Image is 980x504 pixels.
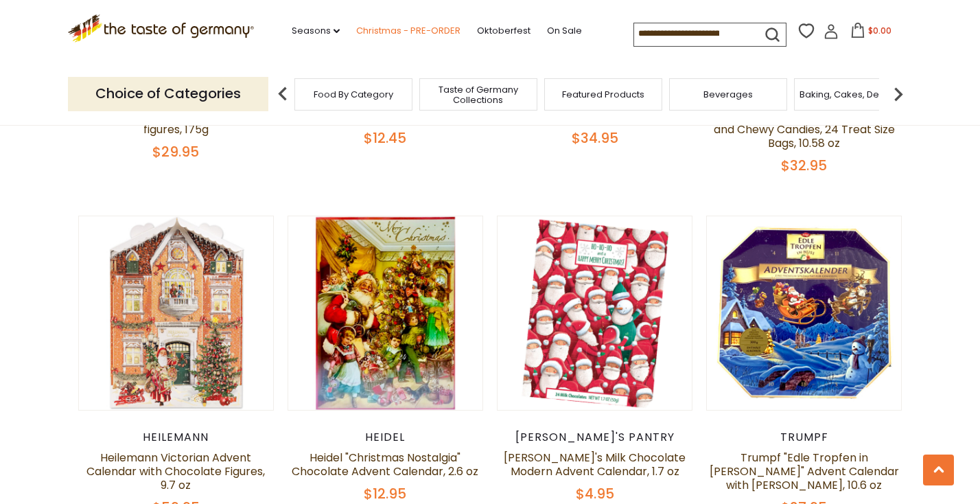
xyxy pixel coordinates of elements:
img: previous arrow [269,80,296,108]
a: Featured Products [562,89,644,100]
img: Heidel "Christmas Nostalgia" Chocolate Advent Calendar, 2.6 oz [288,216,482,411]
span: $12.95 [364,484,406,503]
span: $0.00 [868,25,891,36]
a: Christmas - PRE-ORDER [356,23,460,38]
span: $12.45 [364,128,406,148]
a: Food By Category [314,89,393,100]
span: $32.95 [781,156,827,175]
img: Trumpf "Edle Tropfen in Nuss" Advent Calendar with Brandy Pralines, 10.6 oz [707,216,901,411]
a: [PERSON_NAME]'s Milk Chocolate Modern Advent Calendar, 1.7 oz [504,450,686,479]
a: Oktoberfest [477,23,530,38]
img: Erika [498,216,692,411]
div: Heidel [288,431,483,444]
a: Heilemann Victorian Advent Calendar with Chocolate Figures, 9.7 oz [86,450,265,493]
img: Heilemann Victorian Advent Calendar with Chocolate Figures, 9.7 oz [79,216,273,411]
button: $0.00 [841,23,900,43]
span: $34.95 [572,128,618,148]
div: Trumpf [706,431,902,444]
a: Trumpf "Edle Tropfen in [PERSON_NAME]" Advent Calendar with [PERSON_NAME], 10.6 oz [710,450,899,493]
a: Baking, Cakes, Desserts [800,89,906,100]
a: Taste of Germany Collections [423,84,533,105]
img: next arrow [885,80,912,108]
a: Beverages [703,89,753,100]
div: Heilemann [78,431,274,444]
span: $4.95 [576,484,614,503]
a: Heidel "Christmas Nostalgia" Chocolate Advent Calendar, 2.6 oz [292,450,478,479]
a: Seasons [292,23,340,38]
div: [PERSON_NAME]'s Pantry [497,431,692,444]
span: $29.95 [152,142,199,161]
a: On Sale [547,23,582,38]
p: Choice of Categories [68,77,268,111]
